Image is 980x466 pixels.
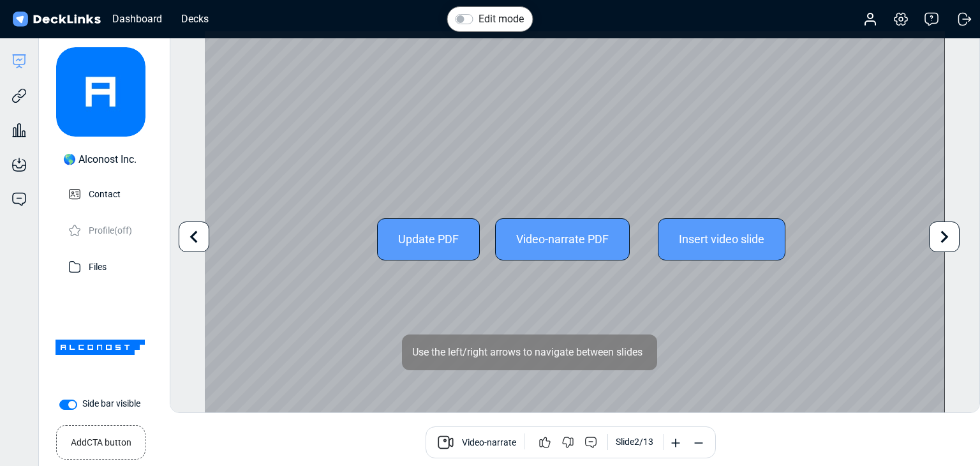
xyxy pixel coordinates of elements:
div: Update PDF [377,218,480,260]
label: Edit mode [479,11,524,27]
div: Decks [175,11,215,27]
img: DeckLinks [10,10,103,29]
span: Video-narrate [462,436,516,451]
label: Side bar visible [82,397,140,410]
p: Profile (off) [89,222,132,237]
img: Company Banner [56,303,145,392]
div: Slide 2 / 13 [616,435,653,449]
small: Add CTA button [71,431,131,449]
p: Contact [89,185,121,201]
p: Files [89,258,107,274]
div: Dashboard [106,11,168,27]
div: Insert video slide [658,218,785,260]
div: Video-narrate PDF [495,218,630,260]
img: avatar [56,47,145,137]
div: 🌎 Alconost Inc. [63,152,137,167]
